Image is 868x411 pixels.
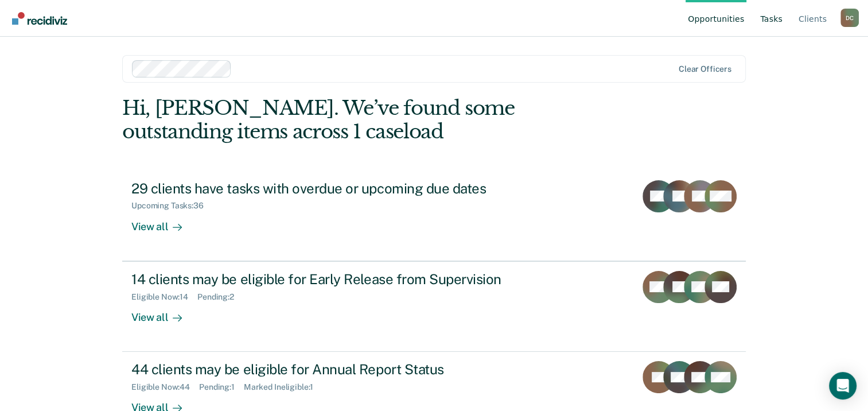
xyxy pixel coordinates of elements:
[122,96,621,144] div: Hi, [PERSON_NAME]. We’ve found some outstanding items across 1 caseload
[122,171,746,261] a: 29 clients have tasks with overdue or upcoming due datesUpcoming Tasks:36View all
[199,382,244,392] div: Pending : 1
[131,361,534,378] div: 44 clients may be eligible for Annual Report Status
[122,261,746,352] a: 14 clients may be eligible for Early Release from SupervisionEligible Now:14Pending:2View all
[131,201,213,211] div: Upcoming Tasks : 36
[131,271,534,288] div: 14 clients may be eligible for Early Release from Supervision
[131,211,196,233] div: View all
[244,382,322,392] div: Marked Ineligible : 1
[197,292,243,302] div: Pending : 2
[131,301,196,324] div: View all
[679,64,731,74] div: Clear officers
[131,180,534,197] div: 29 clients have tasks with overdue or upcoming due dates
[840,9,859,27] div: D C
[131,382,199,392] div: Eligible Now : 44
[131,292,197,302] div: Eligible Now : 14
[840,9,859,27] button: Profile dropdown button
[829,372,857,400] div: Open Intercom Messenger
[12,12,67,25] img: Recidiviz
